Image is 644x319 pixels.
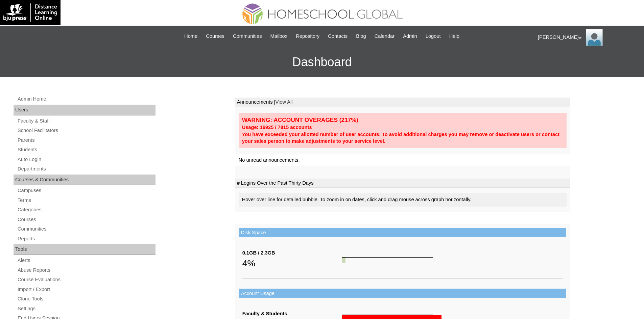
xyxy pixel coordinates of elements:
a: View All [275,99,292,105]
span: Mailbox [270,32,288,40]
span: Home [184,32,197,40]
h3: Dashboard [3,47,641,77]
a: Courses [202,32,228,40]
a: Communities [17,225,156,233]
a: Alerts [17,256,156,265]
div: You have exceeded your allotted number of user accounts. To avoid additional charges you may remo... [242,131,563,145]
a: Communities [230,32,265,40]
strong: Usage: 16925 / 7815 accounts [242,125,312,130]
span: Logout [426,32,441,40]
div: Tools [14,244,156,255]
div: Hover over line for detailed bubble. To zoom in on dates, click and drag mouse across graph horiz... [239,193,567,207]
a: Calendar [371,32,398,40]
div: Users [14,105,156,115]
a: Departments [17,165,156,173]
a: Categories [17,206,156,214]
a: Terms [17,196,156,205]
a: Mailbox [267,32,291,40]
img: Ariane Ebuen [586,29,603,46]
a: School Facilitators [17,126,156,135]
a: Admin [400,32,421,40]
a: Courses [17,215,156,224]
img: logo-white.png [3,3,57,22]
td: Account Usage [239,289,566,298]
td: Disk Space [239,228,566,238]
a: Campuses [17,186,156,195]
span: Repository [296,32,319,40]
a: Import / Export [17,285,156,294]
a: Faculty & Staff [17,117,156,125]
a: Home [181,32,201,40]
td: No unread announcements. [235,154,570,166]
div: Courses & Communities [14,175,156,185]
span: Help [449,32,459,40]
span: Blog [356,32,366,40]
a: Auto Login [17,155,156,164]
div: 0.1GB / 2.3GB [242,249,342,257]
a: Clone Tools [17,295,156,303]
span: Admin [403,32,417,40]
div: [PERSON_NAME] [538,29,637,46]
a: Course Evaluations [17,275,156,284]
span: Calendar [375,32,395,40]
a: Settings [17,304,156,313]
a: Repository [292,32,323,40]
a: Logout [422,32,444,40]
div: 4% [242,257,342,270]
span: Contacts [328,32,348,40]
a: Abuse Reports [17,266,156,274]
a: Admin Home [17,95,156,103]
span: Communities [233,32,262,40]
div: Faculty & Students [242,310,342,317]
a: Contacts [325,32,351,40]
a: Parents [17,136,156,144]
td: # Logins Over the Past Thirty Days [235,179,570,188]
div: WARNING: ACCOUNT OVERAGES (217%) [242,116,563,124]
span: Courses [206,32,224,40]
a: Reports [17,235,156,243]
a: Blog [353,32,369,40]
a: Students [17,145,156,154]
a: Help [446,32,463,40]
td: Announcements | [235,98,570,107]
